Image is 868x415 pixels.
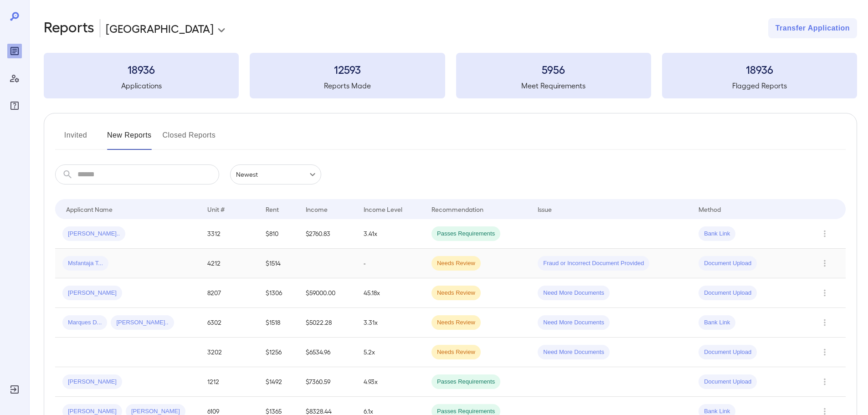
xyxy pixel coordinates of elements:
h5: Meet Requirements [456,80,651,91]
span: Needs Review [431,289,481,297]
h5: Flagged Reports [662,80,857,91]
span: Needs Review [431,259,481,268]
span: Document Upload [699,348,757,357]
button: Row Actions [817,374,832,389]
td: 4212 [200,249,258,278]
button: Invited [55,128,96,150]
td: - [356,249,424,278]
button: Row Actions [817,315,832,330]
td: $7360.59 [298,367,356,397]
td: $2760.83 [298,219,356,249]
div: Rent [266,204,280,215]
button: Row Actions [817,286,832,300]
td: $59000.00 [298,278,356,308]
button: Row Actions [817,256,832,271]
h2: Reports [44,18,94,38]
span: Passes Requirements [431,378,500,386]
span: Document Upload [699,259,757,268]
span: [PERSON_NAME] [62,289,122,297]
td: 3202 [200,338,258,367]
span: Needs Review [431,318,481,327]
p: [GEOGRAPHIC_DATA] [106,21,214,36]
span: Msfantaja T... [62,259,108,268]
td: 1212 [200,367,258,397]
div: Manage Users [7,71,22,86]
button: Transfer Application [768,18,857,38]
td: 6302 [200,308,258,338]
button: Row Actions [817,226,832,241]
span: [PERSON_NAME].. [62,230,125,238]
span: Bank Link [699,318,735,327]
div: Newest [230,164,321,184]
div: Recommendation [431,204,483,215]
td: $1514 [258,249,298,278]
td: 3312 [200,219,258,249]
div: Reports [7,44,22,58]
td: $5022.28 [298,308,356,338]
button: New Reports [107,128,152,150]
span: Fraud or Incorrect Document Provided [538,259,649,268]
div: Applicant Name [66,204,113,215]
h5: Reports Made [250,80,445,91]
span: [PERSON_NAME].. [111,318,174,327]
span: Need More Documents [538,289,610,297]
span: Marques D... [62,318,107,327]
div: Issue [538,204,552,215]
span: Need More Documents [538,348,610,357]
td: $1518 [258,308,298,338]
td: 5.2x [356,338,424,367]
td: 4.93x [356,367,424,397]
span: Need More Documents [538,318,610,327]
div: Method [699,204,721,215]
td: $1306 [258,278,298,308]
button: Row Actions [817,345,832,359]
td: $1492 [258,367,298,397]
h3: 5956 [456,62,651,77]
h3: 18936 [662,62,857,77]
td: 45.18x [356,278,424,308]
summary: 18936Applications12593Reports Made5956Meet Requirements18936Flagged Reports [44,53,857,98]
button: Closed Reports [163,128,216,150]
span: Needs Review [431,348,481,357]
div: Income Level [364,204,402,215]
div: Unit # [207,204,225,215]
div: Log Out [7,382,22,397]
h3: 12593 [250,62,445,77]
td: 8207 [200,278,258,308]
div: Income [306,204,328,215]
td: $810 [258,219,298,249]
td: 3.41x [356,219,424,249]
h5: Applications [44,80,239,91]
span: Passes Requirements [431,230,500,238]
td: $6534.96 [298,338,356,367]
td: 3.31x [356,308,424,338]
span: [PERSON_NAME] [62,378,122,386]
h3: 18936 [44,62,239,77]
td: $1256 [258,338,298,367]
span: Document Upload [699,378,757,386]
span: Bank Link [699,230,735,238]
div: FAQ [7,98,22,113]
span: Document Upload [699,289,757,297]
